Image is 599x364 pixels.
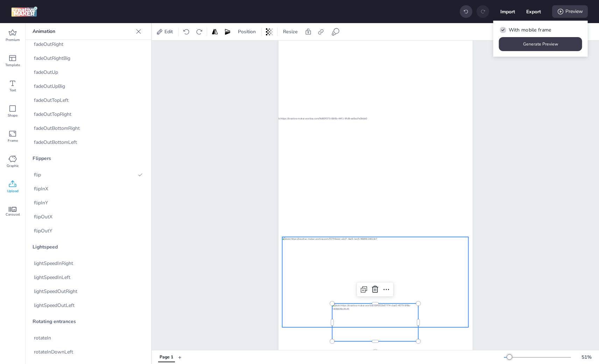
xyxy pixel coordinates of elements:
[282,28,299,35] span: Resize
[6,212,20,217] span: Carousel
[160,354,173,360] div: Page 1
[33,23,133,40] p: Animation
[34,125,80,132] span: fadeOutBottomRight
[6,37,20,43] span: Premium
[26,312,151,331] div: Rotating entrances
[8,113,17,118] span: Shape
[34,69,58,76] span: fadeOutUp
[9,87,16,93] span: Text
[34,274,70,281] span: lightSpeedInLeft
[11,6,37,17] img: logo Creative Maker
[34,334,51,342] span: rotateIn
[34,260,73,267] span: lightSpeedInRight
[499,37,582,51] button: Generate Preview
[34,227,52,234] span: flipOutY
[7,163,19,169] span: Graphic
[34,288,77,295] span: lightSpeedOutRight
[26,149,151,168] div: Flippers
[526,4,541,19] button: Export
[34,111,71,118] span: fadeOutTopRight
[34,185,48,192] span: flipInX
[34,55,70,62] span: fadeOutRightBig
[8,138,18,143] span: Frame
[26,238,151,256] div: Lightspeed
[34,97,69,104] span: fadeOutTopLeft
[552,5,588,18] div: Preview
[34,83,65,90] span: fadeOutUpBig
[237,28,257,35] span: Position
[34,41,63,48] span: fadeOutRight
[7,188,19,194] span: Upload
[34,302,75,309] span: lightSpeedOutLeft
[34,139,77,146] span: fadeOutBottomLeft
[34,171,41,178] span: flip
[5,62,20,68] span: Template
[155,351,178,363] div: Tabs
[34,199,48,206] span: flipInY
[509,26,551,34] span: With mobile frame
[500,4,515,19] button: Import
[178,351,182,363] button: +
[163,28,174,35] span: Edit
[578,353,595,361] div: 51 %
[34,213,52,220] span: flipOutX
[34,348,73,356] span: rotateInDownLeft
